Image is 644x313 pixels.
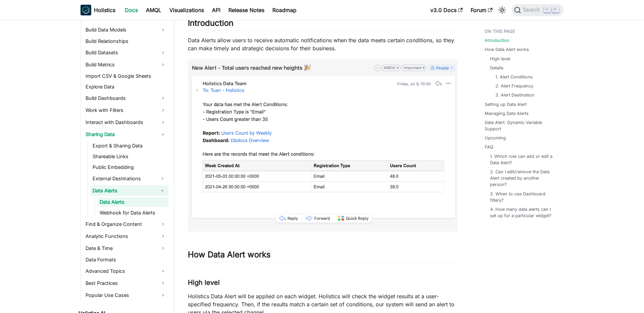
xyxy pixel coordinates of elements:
[495,83,533,89] a: 2. Alert Frequency
[485,110,529,117] a: Managing Data Alerts
[84,290,168,301] a: Popular Use Cases
[188,18,458,31] h2: Introduction
[80,5,91,15] img: Holistics
[84,47,168,58] a: Build Datasets
[98,197,168,207] a: Data Alerts
[552,7,559,13] kbd: K
[94,6,115,14] b: Holistics
[497,5,507,15] button: Switch between dark and light mode (currently light mode)
[208,5,224,15] a: API
[74,20,174,313] nav: Docs sidebar
[84,24,168,35] a: Build Data Models
[485,135,506,141] a: Upcoming
[485,144,493,150] a: FAQ
[84,255,168,264] a: Data Formats
[156,185,168,196] button: Collapse sidebar category 'Data Alerts'
[84,129,168,140] a: Sharing Data
[485,37,509,44] a: Introduction
[188,250,458,262] h2: How Data Alert works
[91,185,156,196] a: Data Alerts
[80,5,115,15] a: HolisticsHolistics
[142,5,165,15] a: AMQL
[84,93,168,104] a: Build Dashboards
[490,153,557,166] a: 1. Which role can add or edit a Data Alert?
[84,266,168,276] a: Advanced Topics
[467,5,496,15] a: Forum
[490,206,557,219] a: 4. How many data alerts can I set up for a particular widget?
[495,92,534,98] a: 3. Alert Destination
[485,119,559,132] a: Data Alert: Dynamic Variable Support
[490,56,510,62] a: High level
[544,7,550,13] kbd: ⌘
[490,191,557,203] a: 3. When to use Dashboard filters?
[512,4,563,16] button: Search (Command+K)
[188,36,458,52] p: Data Alerts allow users to receive automatic notifications when the data meets certain conditions...
[84,243,168,254] a: Date & Time
[121,5,142,15] a: Docs
[84,117,168,128] a: Interact with Dashboards
[426,5,467,15] a: v3.0 Docs
[84,71,168,81] a: Import CSV & Google Sheets
[91,152,168,161] a: Shareable Links
[165,5,208,15] a: Visualizations
[91,163,168,172] a: Public Embedding
[521,7,544,13] span: Search
[98,208,168,217] a: Webhook for Data Alerts
[84,59,168,70] a: Build Metrics
[485,101,527,108] a: Setting up Data Alert
[84,37,168,46] a: Build Relationships
[188,278,458,287] h3: High level
[490,65,503,71] a: Details
[84,219,168,230] a: Find & Organize Content
[188,59,458,231] img: Example of an email alert
[490,169,557,188] a: 2. Can I edit/remove the Data Alert created by another person?
[84,231,168,242] a: Analytic Functions
[268,5,301,15] a: Roadmap
[91,173,156,184] a: External Destinations
[495,74,533,80] a: 1. Alert Conditions
[485,46,529,53] a: How Data Alert works
[224,5,268,15] a: Release Notes
[84,82,168,91] a: Explore Data
[84,105,168,116] a: Work with Filters
[156,173,168,184] button: Expand sidebar category 'External Destinations'
[84,278,168,289] a: Best Practices
[91,141,168,150] a: Export & Sharing Data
